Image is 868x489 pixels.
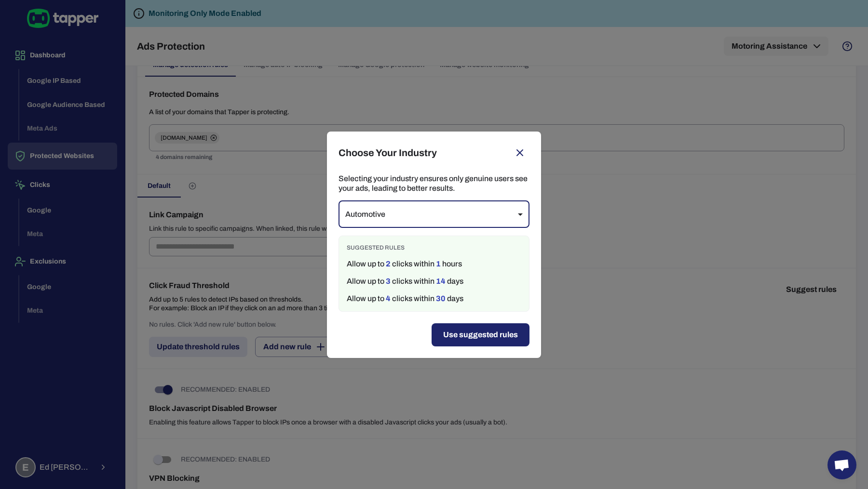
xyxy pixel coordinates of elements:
span: 3 [386,277,391,285]
div: Automotive [339,201,529,228]
p: Selecting your industry ensures only genuine users see your ads, leading to better results. [339,174,529,193]
span: Choose Your Industry [339,147,437,159]
span: Suggested rules [347,244,521,251]
span: 30 [436,294,446,303]
p: Allow up to clicks within days [347,294,521,304]
button: Use suggested rules [432,323,529,346]
span: 4 [386,294,391,303]
p: Allow up to clicks within hours [347,259,521,269]
p: Allow up to clicks within days [347,277,521,286]
span: 14 [436,277,446,285]
span: 2 [386,260,391,268]
div: Open chat [827,450,856,479]
span: 1 [436,260,441,268]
